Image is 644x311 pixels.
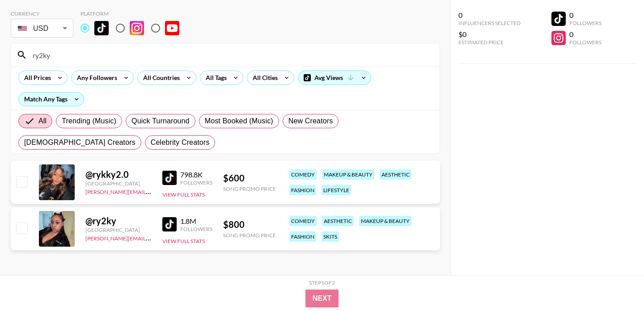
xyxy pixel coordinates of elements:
[27,48,434,62] input: Search by User Name
[85,227,152,233] div: [GEOGRAPHIC_DATA]
[288,116,333,126] span: New Creators
[322,185,351,195] div: lifestyle
[180,170,212,179] div: 798.8K
[458,20,521,26] div: Influencers Selected
[85,187,218,195] a: [PERSON_NAME][EMAIL_ADDRESS][DOMAIN_NAME]
[223,219,276,230] div: $ 800
[13,21,72,36] div: USD
[205,116,273,126] span: Most Booked (Music)
[289,169,317,180] div: comedy
[200,71,229,84] div: All Tags
[180,217,212,226] div: 1.8M
[569,20,602,26] div: Followers
[151,137,210,148] span: Celebrity Creators
[458,30,521,39] div: $0
[85,215,152,227] div: @ ry2ky
[11,10,73,17] div: Currency
[165,21,179,35] img: YouTube
[80,10,186,17] div: Platform
[85,169,152,180] div: @ rykky2.0
[85,233,218,242] a: [PERSON_NAME][EMAIL_ADDRESS][DOMAIN_NAME]
[180,179,212,186] div: Followers
[569,11,602,20] div: 0
[322,169,374,180] div: makeup & beauty
[85,180,152,187] div: [GEOGRAPHIC_DATA]
[380,169,411,180] div: aesthetic
[223,185,276,192] div: Song Promo Price
[298,71,371,84] div: Avg Views
[458,11,521,20] div: 0
[19,71,53,84] div: All Prices
[38,116,47,126] span: All
[359,216,411,226] div: makeup & beauty
[162,217,177,231] img: TikTok
[569,39,602,46] div: Followers
[289,231,316,242] div: fashion
[72,71,119,84] div: Any Followers
[223,172,276,184] div: $ 600
[599,266,633,300] iframe: Drift Widget Chat Controller
[223,232,276,239] div: Song Promo Price
[24,137,136,148] span: [DEMOGRAPHIC_DATA] Creators
[130,21,144,35] img: Instagram
[247,71,280,84] div: All Cities
[305,290,339,307] button: Next
[131,116,190,126] span: Quick Turnaround
[162,171,177,185] img: TikTok
[322,216,354,226] div: aesthetic
[138,71,182,84] div: All Countries
[289,216,317,226] div: comedy
[569,30,602,39] div: 0
[19,92,84,106] div: Match Any Tags
[94,21,109,35] img: TikTok
[458,39,521,46] div: Estimated Price
[180,226,212,232] div: Followers
[289,185,316,195] div: fashion
[322,231,339,242] div: skits
[162,238,205,244] button: View Full Stats
[62,116,116,126] span: Trending (Music)
[162,191,205,198] button: View Full Stats
[309,279,335,286] div: Step 1 of 2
